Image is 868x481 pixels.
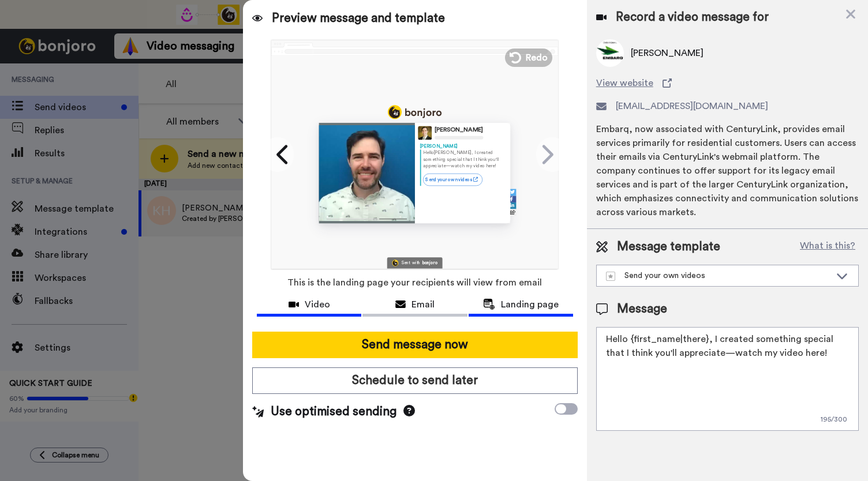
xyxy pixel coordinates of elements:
img: player-controls-full.svg [319,212,415,223]
textarea: Hello {first_name|there}, I created something special that I think you'll appreciate—watch my vid... [596,327,859,431]
span: [EMAIL_ADDRESS][DOMAIN_NAME] [616,99,768,113]
span: Video [305,298,330,311]
div: bonjoro [422,261,437,265]
button: Schedule to send later [252,367,578,394]
button: Send message now [252,332,578,358]
p: Hello [PERSON_NAME] , I created something special that I think you'll appreciate—watch my video h... [423,149,506,169]
img: Bonjoro Logo [392,260,399,266]
span: Landing page [501,298,559,311]
span: Use optimised sending [271,403,396,420]
div: Embarq, now associated with CenturyLink, provides email services primarily for residential custom... [596,122,859,219]
img: demo-template.svg [606,272,615,281]
span: Message [617,300,667,318]
div: Sent with [402,261,421,265]
div: [PERSON_NAME] [420,142,506,149]
div: Send your own videos [606,270,830,281]
button: What is this? [796,238,859,255]
img: logo_full.png [388,105,442,119]
span: Message template [617,238,720,255]
a: Send your own videos [423,173,482,185]
div: [PERSON_NAME] [435,126,483,134]
span: This is the landing page your recipients will view from email [287,270,542,295]
img: Profile Image [418,126,432,140]
span: Email [411,298,435,311]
